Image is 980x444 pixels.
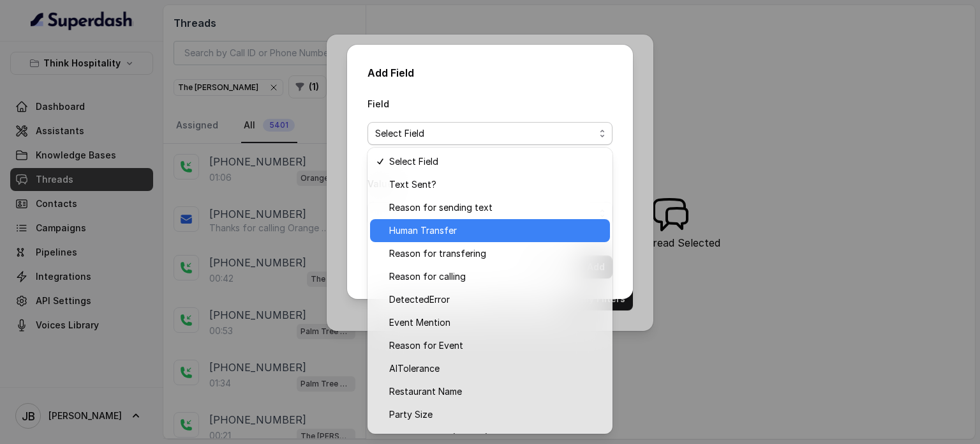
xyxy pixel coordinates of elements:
button: Select Field [367,122,612,145]
span: AITolerance [389,361,602,376]
span: Reason for calling [389,269,602,284]
span: Reason for transfering [389,246,602,261]
span: Select Field [389,154,602,169]
span: DetectedError [389,292,602,307]
span: Event Mention [389,315,602,330]
span: Select Field [375,126,595,141]
span: Reason for sending text [389,200,602,215]
div: Select Field [367,148,612,434]
span: Text Sent? [389,177,602,192]
span: Restaurant Name [389,384,602,399]
span: Party Size [389,407,602,422]
span: Human Transfer [389,223,602,238]
span: Reason for Event [389,338,602,353]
